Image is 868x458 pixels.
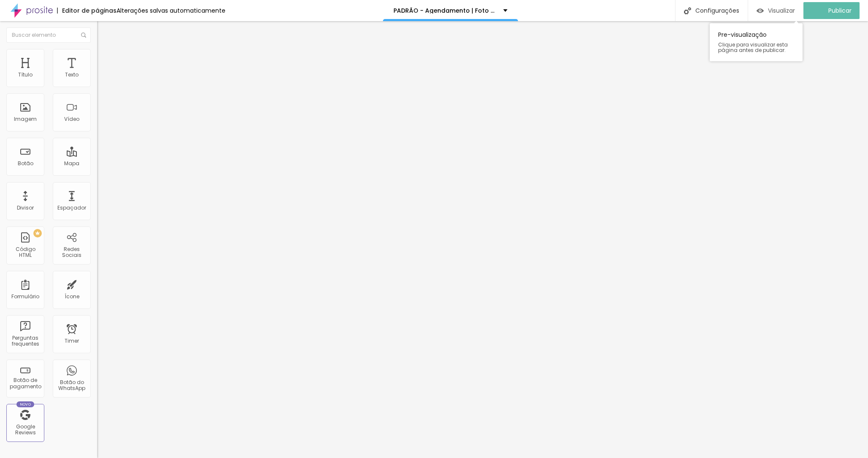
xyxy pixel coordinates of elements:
div: Espaçador [57,205,86,211]
div: Alterações salvas automaticamente [117,8,225,14]
img: Icone [684,7,691,14]
div: Título [18,72,33,78]
iframe: Editor [97,21,868,458]
div: Redes Sociais [55,246,88,259]
div: Novo [16,401,35,407]
div: Google Reviews [8,424,42,436]
p: PADRÃO - Agendamento | Foto Convite [393,8,497,14]
div: Pre-visualização [710,23,803,61]
div: Texto [65,72,79,78]
div: Editor de páginas [57,8,117,14]
div: Timer [65,338,79,344]
div: Formulário [11,294,39,300]
span: Publicar [828,7,852,14]
div: Ícone [65,294,79,300]
div: Botão [18,161,33,166]
div: Botão de pagamento [8,377,42,390]
div: Divisor [17,205,34,211]
div: Mapa [64,161,79,166]
div: Botão do WhatsApp [55,379,88,392]
button: Publicar [803,2,860,19]
div: Vídeo [64,116,79,122]
div: Código HTML [8,246,42,259]
span: Visualizar [768,7,795,14]
img: Icone [81,33,86,38]
img: view-1.svg [757,7,764,14]
span: Clique para visualizar esta página antes de publicar. [718,42,794,53]
input: Buscar elemento [6,27,91,43]
div: Perguntas frequentes [8,335,42,347]
button: Visualizar [748,2,803,19]
div: Imagem [14,116,37,122]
